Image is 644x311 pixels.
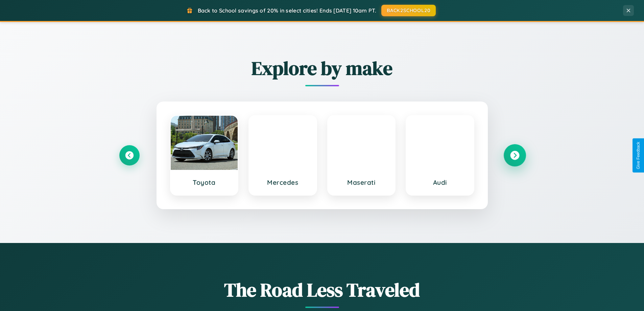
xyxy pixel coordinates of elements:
h3: Maserati [335,178,388,186]
span: Back to School savings of 20% in select cities! Ends [DATE] 10am PT. [198,7,376,14]
h3: Mercedes [256,178,310,186]
button: BACK2SCHOOL20 [381,5,436,16]
h3: Audi [413,178,467,186]
h2: Explore by make [119,55,525,81]
h1: The Road Less Traveled [119,277,525,303]
div: Give Feedback [636,142,641,169]
h3: Toyota [177,178,231,186]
